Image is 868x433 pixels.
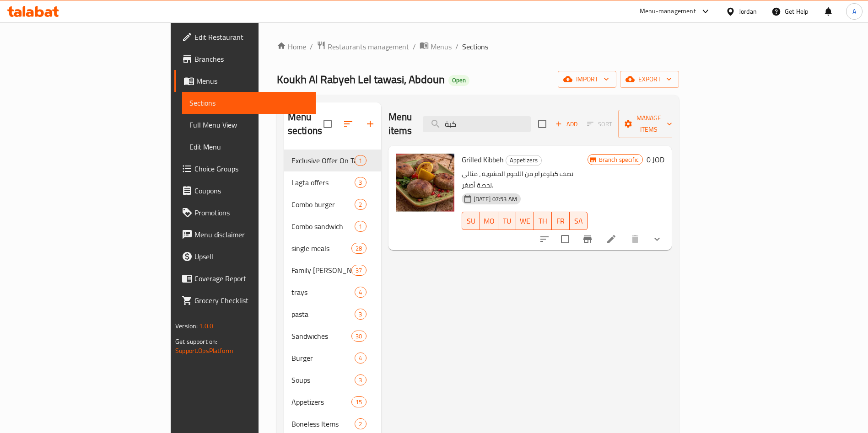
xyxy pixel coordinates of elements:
span: Edit Menu [189,141,308,152]
span: Full Menu View [189,119,308,130]
a: Support.OpsPlatform [175,345,233,357]
a: Upsell [174,246,316,267]
a: Coupons [174,180,316,202]
div: Open [448,75,469,86]
a: Menus [420,41,452,53]
span: Sections [189,97,308,108]
button: Manage items [618,110,679,138]
span: TH [538,214,548,228]
span: 2 [355,420,366,428]
span: pasta [291,309,355,320]
span: Menus [196,75,308,86]
a: Branches [174,48,316,70]
span: 1 [355,156,366,165]
div: items [355,374,366,385]
span: Select to update [555,230,575,249]
div: items [355,221,366,232]
span: Appetizers [291,396,351,407]
div: Combo burger [291,199,355,210]
li: / [455,41,458,52]
span: 3 [355,178,366,187]
h6: 0 JOD [647,153,664,166]
span: MO [484,214,495,228]
span: A [852,6,856,16]
span: FR [555,214,566,228]
span: Upsell [194,251,308,262]
a: Choice Groups [174,158,316,180]
div: Sandwiches [291,331,351,342]
span: Koukh Al Rabyeh Lel tawasi, Abdoun [277,69,445,90]
div: trays [291,287,355,298]
span: 30 [352,332,366,341]
span: 15 [352,398,366,406]
span: Choice Groups [194,163,308,174]
span: 1.0.0 [199,320,213,332]
span: 3 [355,376,366,385]
a: Edit Restaurant [174,26,316,48]
div: Sandwiches30 [284,325,381,347]
button: WE [516,212,534,230]
div: items [351,265,366,276]
span: Promotions [194,207,308,218]
li: / [413,41,416,52]
div: items [351,331,366,342]
svg: Show Choices [652,234,663,245]
span: Grilled Kibbeh [462,153,504,166]
div: items [351,396,366,407]
span: Version: [175,320,198,332]
input: search [423,116,531,132]
button: MO [480,212,498,230]
span: Get support on: [175,336,217,347]
div: Family Sedor Meals [291,265,351,276]
a: Coverage Report [174,267,316,289]
span: Grocery Checklist [194,295,308,306]
button: SU [462,212,480,230]
span: [DATE] 07:53 AM [470,195,521,203]
a: Edit menu item [606,234,617,245]
span: Menu disclaimer [194,229,308,240]
span: Branches [194,53,308,64]
div: items [355,155,366,166]
div: single meals [291,243,351,254]
div: items [355,177,366,188]
span: Lagta offers [291,177,355,188]
span: Menus [431,41,452,52]
button: export [620,71,679,88]
a: Full Menu View [182,114,316,136]
span: 28 [352,244,366,253]
span: Select section first [581,117,618,131]
span: TU [502,214,512,228]
span: 37 [352,266,366,275]
span: 4 [355,288,366,297]
span: Boneless Items [291,418,355,429]
span: Select all sections [318,114,337,134]
span: Coverage Report [194,273,308,284]
span: WE [520,214,530,228]
div: Family [PERSON_NAME] Meals37 [284,259,381,281]
img: Grilled Kibbeh [396,153,454,212]
a: Menus [174,70,316,92]
span: 1 [355,222,366,231]
a: Edit Menu [182,136,316,158]
span: Burger [291,353,355,364]
a: Menu disclaimer [174,224,316,246]
span: import [565,74,609,85]
span: Sections [462,41,488,52]
div: Exclusive Offer On Talabat1 [284,150,381,171]
div: single meals28 [284,237,381,259]
div: items [355,199,366,210]
div: items [355,418,366,429]
span: Add item [552,117,581,131]
span: SA [573,214,584,228]
div: Combo sandwich1 [284,215,381,237]
span: 2 [355,200,366,209]
div: pasta3 [284,303,381,325]
button: FR [552,212,570,230]
span: Combo sandwich [291,221,355,232]
span: Restaurants management [328,41,409,52]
